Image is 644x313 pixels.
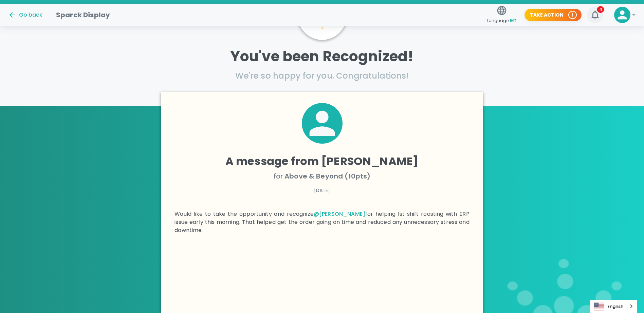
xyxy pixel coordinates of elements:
[174,187,470,194] p: [DATE]
[587,7,603,23] button: 4
[314,210,365,218] a: @[PERSON_NAME]
[487,16,516,25] span: Language:
[597,6,604,13] span: 4
[174,210,470,234] p: Would like to take the opportunity and recognize for helping 1st shift roasting with ERP issue ea...
[174,154,470,168] h4: A message from [PERSON_NAME]
[510,16,516,24] span: en
[284,171,370,181] span: Above & Beyond (10pts)
[590,300,637,313] aside: Language selected: English
[590,300,637,313] div: Language
[590,300,637,313] a: English
[8,11,42,19] button: Go back
[572,12,573,18] p: 1
[484,3,519,27] button: Language:en
[525,9,582,21] button: Take Action 1
[174,171,470,182] p: for
[56,9,110,20] h1: Sparck Display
